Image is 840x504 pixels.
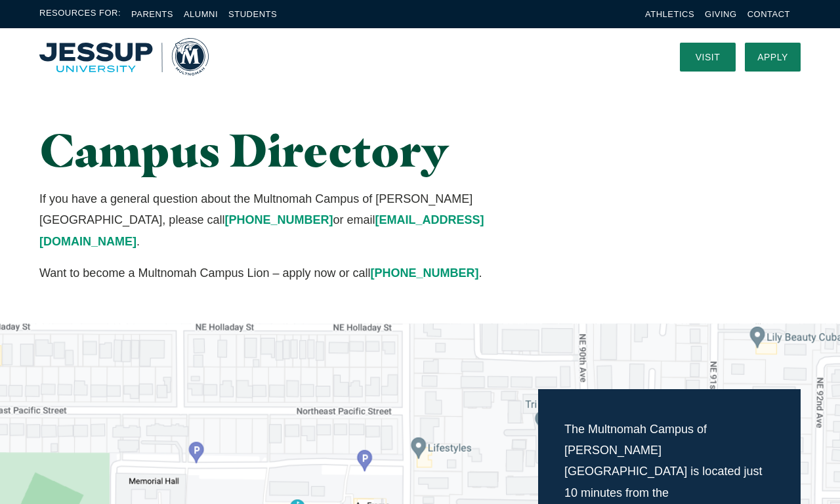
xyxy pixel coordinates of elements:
a: [PHONE_NUMBER] [224,213,333,226]
a: [EMAIL_ADDRESS][DOMAIN_NAME] [39,213,484,247]
a: Students [228,9,277,19]
p: If you have a general question about the Multnomah Campus of [PERSON_NAME][GEOGRAPHIC_DATA], plea... [39,188,539,252]
a: Parents [131,9,173,19]
a: Contact [747,9,790,19]
a: Visit [680,43,736,72]
p: Want to become a Multnomah Campus Lion – apply now or call . [39,262,539,283]
a: Athletics [645,9,694,19]
a: Alumni [184,9,218,19]
h1: Campus Directory [39,125,539,175]
a: Giving [705,9,737,19]
a: Home [39,38,209,76]
a: [PHONE_NUMBER] [371,266,479,280]
a: Apply [745,43,801,72]
img: Multnomah University Logo [39,38,209,76]
span: Resources For: [39,7,121,22]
